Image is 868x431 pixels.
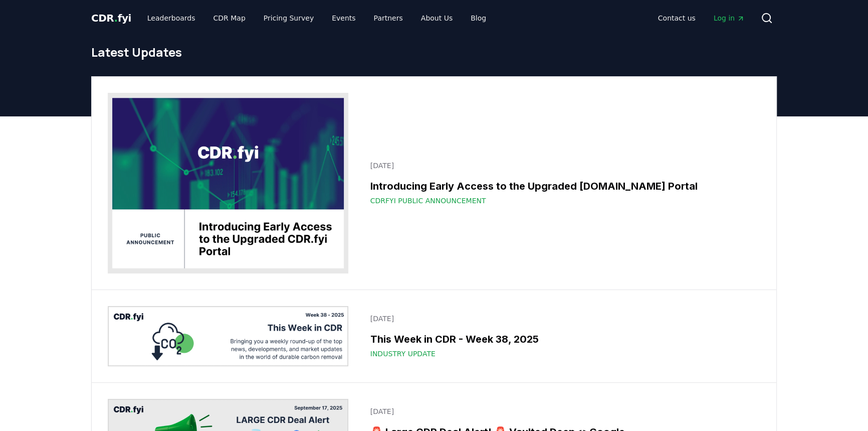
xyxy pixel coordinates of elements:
a: CDR Map [205,9,254,27]
span: Industry Update [370,349,436,359]
span: CDRfyi Public Announcement [370,196,486,206]
a: Leaderboards [139,9,203,27]
h3: Introducing Early Access to the Upgraded [DOMAIN_NAME] Portal [370,179,754,194]
p: [DATE] [370,314,754,324]
span: . [114,12,118,24]
p: [DATE] [370,161,754,171]
span: CDR fyi [91,12,131,24]
span: Log in [714,13,745,23]
a: About Us [413,9,461,27]
a: Blog [463,9,494,27]
nav: Main [139,9,494,27]
h3: This Week in CDR - Week 38, 2025 [370,332,754,347]
a: [DATE]Introducing Early Access to the Upgraded [DOMAIN_NAME] PortalCDRfyi Public Announcement [364,155,760,212]
a: [DATE]This Week in CDR - Week 38, 2025Industry Update [364,308,760,365]
a: Partners [366,9,411,27]
img: Introducing Early Access to the Upgraded CDR.fyi Portal blog post image [108,93,348,273]
p: [DATE] [370,406,754,416]
a: Contact us [650,9,704,27]
a: Events [324,9,363,27]
a: Log in [706,9,753,27]
nav: Main [650,9,753,27]
a: Pricing Survey [256,9,322,27]
a: CDR.fyi [91,11,131,25]
h1: Latest Updates [91,44,777,60]
img: This Week in CDR - Week 38, 2025 blog post image [108,306,348,366]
